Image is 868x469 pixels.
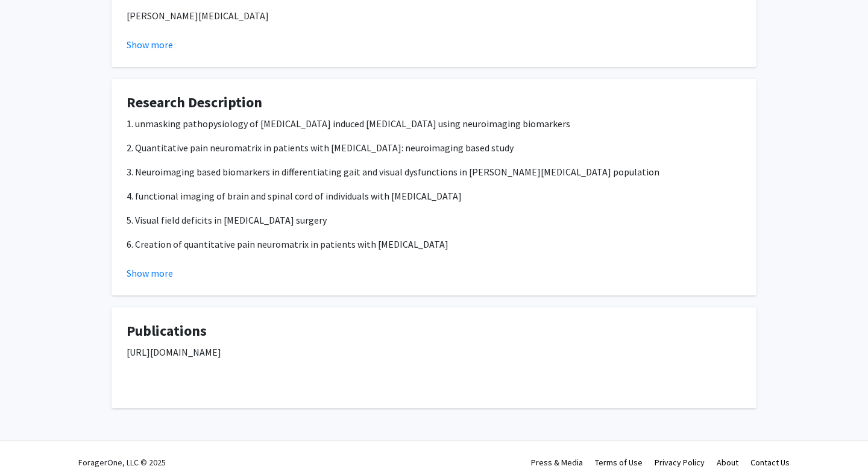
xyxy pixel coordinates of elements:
p: 6. Creation of quantitative pain neuromatrix in patients with [MEDICAL_DATA] [127,237,741,251]
p: 5. Visual field deficits in [MEDICAL_DATA] surgery [127,213,741,227]
h4: Research Description [127,94,741,112]
a: About [717,457,738,468]
a: Press & Media [531,457,583,468]
p: 1. unmasking pathopysiology of [MEDICAL_DATA] induced [MEDICAL_DATA] using neuroimaging biomarkers [127,116,741,131]
iframe: Chat [9,415,51,460]
button: Show more [127,266,173,280]
p: [PERSON_NAME][MEDICAL_DATA] [127,8,741,23]
button: Show more [127,37,173,52]
p: 2. Quantitative pain neuromatrix in patients with [MEDICAL_DATA]: neuroimaging based study [127,140,741,155]
p: 4. functional imaging of brain and spinal cord of individuals with [MEDICAL_DATA] [127,189,741,203]
a: Terms of Use [595,457,643,468]
p: 3. Neuroimaging based biomarkers in differentiating gait and visual dysfunctions in [PERSON_NAME]... [127,165,741,179]
a: Privacy Policy [655,457,705,468]
a: Contact Us [750,457,790,468]
h4: Publications [127,323,741,340]
p: [URL][DOMAIN_NAME] [127,345,741,359]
